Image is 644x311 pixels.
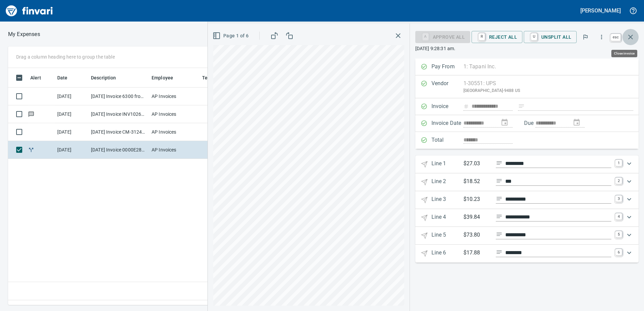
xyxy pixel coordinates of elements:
button: Page 1 of 6 [211,30,251,42]
a: 4 [615,213,622,220]
button: [PERSON_NAME] [579,5,622,16]
p: Line 3 [431,195,463,205]
img: Finvari [4,3,55,19]
p: Line 5 [431,231,463,241]
td: [DATE] [55,141,88,159]
p: $10.23 [463,195,490,204]
span: Unsplit All [529,31,571,43]
span: Alert [30,74,50,82]
td: [DATE] Invoice CM-3124323 from United Site Services (1-11055) [88,123,149,141]
p: $18.52 [463,177,490,186]
a: 2 [615,177,622,184]
p: Drag a column heading here to group the table [16,54,115,60]
div: Expand [415,191,639,209]
span: Employee [152,74,182,82]
td: [DATE] [55,88,88,105]
td: [DATE] [55,123,88,141]
span: Alert [30,74,41,82]
a: 3 [615,195,622,202]
button: UUnsplit All [524,31,577,43]
span: Team [202,74,215,82]
button: RReject All [472,31,522,43]
a: 6 [615,249,622,255]
span: Employee [152,74,173,82]
td: AP Invoices [149,88,199,105]
h5: [PERSON_NAME] [580,7,621,14]
span: Team [202,74,223,82]
span: Date [57,74,68,82]
p: My Expenses [8,30,40,38]
td: [DATE] Invoice INV10264176 from [GEOGRAPHIC_DATA] (1-24796) [88,105,149,123]
button: Flag [578,30,593,44]
td: [DATE] [55,105,88,123]
a: 1 [615,160,622,166]
p: Line 2 [431,177,463,187]
span: Description [91,74,116,82]
p: $17.88 [463,249,490,257]
a: R [479,33,485,40]
span: Reject All [477,31,517,43]
nav: breadcrumb [8,30,40,38]
a: 5 [615,231,622,238]
div: Expand [415,155,639,173]
span: Description [91,74,125,82]
td: AP Invoices [149,105,199,123]
span: Has messages [28,112,35,116]
div: Expand [415,209,639,227]
td: AP Invoices [149,141,199,159]
p: Line 6 [431,249,463,258]
p: Line 4 [431,213,463,223]
td: AP Invoices [149,123,199,141]
span: Page 1 of 6 [214,32,249,40]
td: [DATE] Invoice 6300 from Wire Rite Electric Inc (1-11130) [88,88,149,105]
p: $39.84 [463,213,490,221]
p: Line 1 [431,160,463,169]
a: esc [611,34,621,41]
span: Date [57,74,76,82]
a: U [531,33,537,40]
p: [DATE] 9:28:31 am. [415,45,639,52]
span: Split transaction [28,147,35,152]
div: Expand [415,245,639,263]
div: GL Account required [415,34,470,39]
div: Expand [415,227,639,245]
p: $27.03 [463,160,490,168]
button: More [594,30,609,44]
td: [DATE] Invoice 0000E28842385 from UPS (1-30551) [88,141,149,159]
div: Expand [415,173,639,191]
p: $73.80 [463,231,490,239]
